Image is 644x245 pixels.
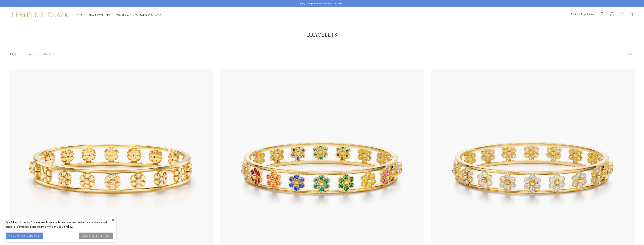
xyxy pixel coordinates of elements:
[76,12,162,17] nav: Main navigation
[22,50,39,58] button: Color
[6,220,113,229] div: By clicking “Accept all”, you agree that our website can store cookies on your device and disclos...
[11,12,68,17] img: Temple St. Clair
[76,13,83,17] a: ShopShop
[23,51,39,56] span: Color
[300,2,342,5] p: Enjoy Complimentary Delivery & Returns
[15,32,629,38] h1: Bracelets
[41,50,58,58] button: Stone
[89,13,111,17] a: High JewelleryHigh Jewellery
[570,12,595,16] a: Book an Appointment
[601,12,605,18] a: Search
[618,48,644,60] button: Show sort by
[116,13,162,17] a: World of [DEMOGRAPHIC_DATA]World of [DEMOGRAPHIC_DATA]
[6,233,43,239] button: ACCEPT ALL COOKIES
[41,51,58,56] span: Stone
[629,12,633,18] a: Open Shopping Bag
[79,233,113,239] button: COOKIES SETTINGS
[620,12,623,18] a: View Wishlist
